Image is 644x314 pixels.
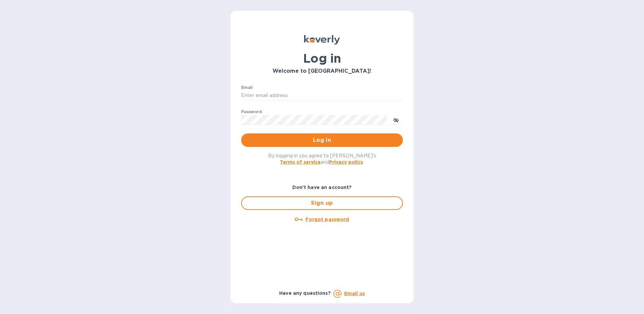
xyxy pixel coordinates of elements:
[241,133,403,147] button: Log in
[241,91,403,101] input: Enter email address
[241,68,403,74] h3: Welcome to [GEOGRAPHIC_DATA]!
[389,113,403,126] button: toggle password visibility
[305,217,349,222] u: Forgot password
[304,35,340,44] img: Koverly
[268,153,376,165] span: By logging in you agree to [PERSON_NAME]'s and .
[241,110,262,114] label: Password
[241,86,253,90] label: Email
[280,159,321,165] a: Terms of service
[247,199,397,207] span: Sign up
[344,291,365,296] a: Email us
[292,185,352,190] b: Don't have an account?
[241,196,403,210] button: Sign up
[241,51,403,65] h1: Log in
[247,136,397,144] span: Log in
[329,159,363,165] a: Privacy policy
[279,290,331,296] b: Have any questions?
